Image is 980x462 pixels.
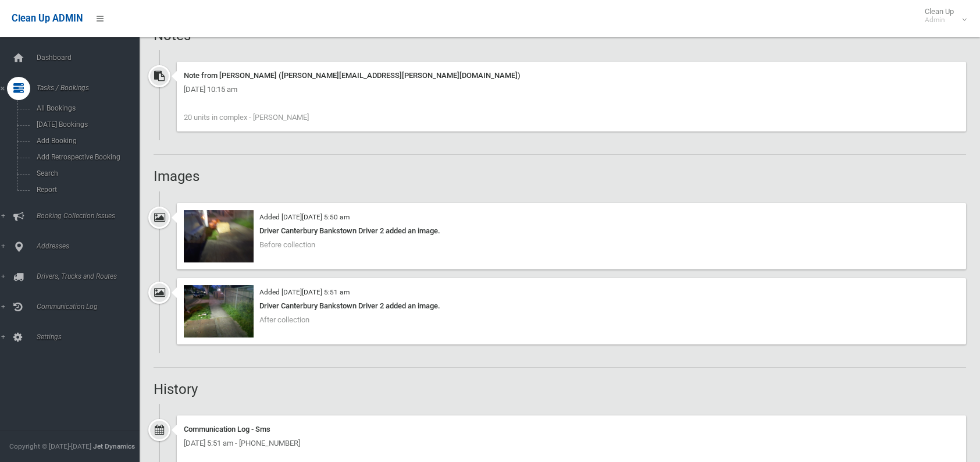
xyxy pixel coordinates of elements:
[9,442,91,450] span: Copyright © [DATE]-[DATE]
[259,288,350,296] small: Added [DATE][DATE] 5:51 am
[33,303,148,311] span: Communication Log
[184,210,254,262] img: 2025-09-0305.49.597484719942757030993.jpg
[33,333,148,341] span: Settings
[184,422,959,436] div: Communication Log - Sms
[184,436,959,450] div: [DATE] 5:51 am - [PHONE_NUMBER]
[184,113,309,122] span: 20 units in complex - [PERSON_NAME]
[184,224,959,238] div: Driver Canterbury Bankstown Driver 2 added an image.
[184,299,959,313] div: Driver Canterbury Bankstown Driver 2 added an image.
[33,169,138,177] span: Search
[154,28,966,43] h2: Notes
[33,137,138,145] span: Add Booking
[33,84,148,92] span: Tasks / Bookings
[154,382,966,397] h2: History
[12,13,83,24] span: Clean Up ADMIN
[33,272,148,280] span: Drivers, Trucks and Routes
[33,186,138,194] span: Report
[154,169,966,184] h2: Images
[33,242,148,250] span: Addresses
[259,240,315,249] span: Before collection
[259,213,350,221] small: Added [DATE][DATE] 5:50 am
[93,442,135,450] strong: Jet Dynamics
[259,315,309,324] span: After collection
[33,120,138,129] span: [DATE] Bookings
[33,153,138,161] span: Add Retrospective Booking
[925,16,954,24] small: Admin
[919,7,965,24] span: Clean Up
[184,83,959,97] div: [DATE] 10:15 am
[33,104,138,112] span: All Bookings
[184,69,959,83] div: Note from [PERSON_NAME] ([PERSON_NAME][EMAIL_ADDRESS][PERSON_NAME][DOMAIN_NAME])
[33,212,148,220] span: Booking Collection Issues
[184,285,254,337] img: 2025-09-0305.51.066241424391380824569.jpg
[33,54,148,62] span: Dashboard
